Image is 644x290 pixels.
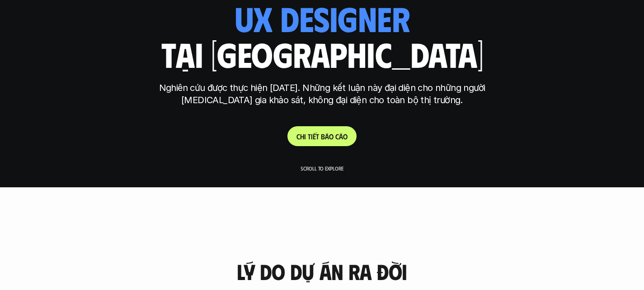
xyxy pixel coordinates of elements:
span: ế [313,132,316,141]
span: o [329,132,334,141]
span: i [304,132,306,141]
a: Chitiếtbáocáo [287,126,357,146]
span: á [339,132,343,141]
span: t [316,132,319,141]
h1: tại [GEOGRAPHIC_DATA] [161,35,483,73]
h3: Lý do dự án ra đời [237,260,407,284]
span: i [311,132,313,141]
span: o [343,132,348,141]
span: á [325,132,329,141]
p: Nghiên cứu được thực hiện [DATE]. Những kết luận này đại diện cho những người [MEDICAL_DATA] gia ... [153,82,492,106]
span: c [335,132,339,141]
span: t [308,132,311,141]
p: Scroll to explore [301,165,343,171]
span: h [300,132,304,141]
span: b [321,132,325,141]
span: C [296,132,300,141]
